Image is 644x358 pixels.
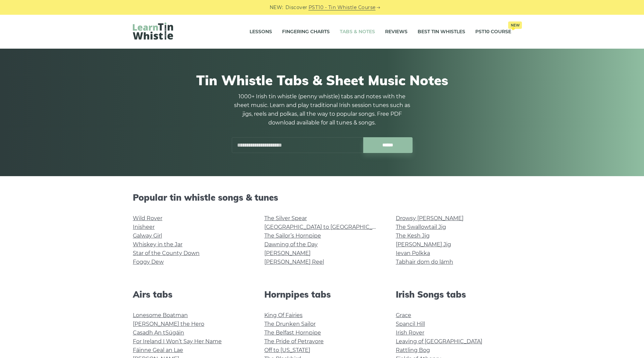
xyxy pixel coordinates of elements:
a: The Belfast Hornpipe [264,329,321,336]
a: Fingering Charts [282,23,330,40]
a: [PERSON_NAME] [264,250,311,256]
a: Fáinne Geal an Lae [133,347,183,353]
a: Irish Rover [396,329,424,336]
h2: Popular tin whistle songs & tunes [133,192,511,203]
a: Galway Girl [133,233,162,239]
a: For Ireland I Won’t Say Her Name [133,338,222,345]
a: The Sailor’s Hornpipe [264,233,321,239]
a: The Kesh Jig [396,233,430,239]
a: Tabhair dom do lámh [396,259,453,265]
a: Off to [US_STATE] [264,347,310,353]
a: The Swallowtail Jig [396,224,446,230]
a: King Of Fairies [264,312,303,318]
img: LearnTinWhistle.com [133,22,173,40]
a: Best Tin Whistles [418,23,465,40]
h2: Irish Songs tabs [396,289,511,300]
a: The Silver Spear [264,215,307,221]
a: Ievan Polkka [396,250,430,256]
a: Inisheer [133,224,155,230]
a: Lessons [250,23,272,40]
a: Reviews [385,23,408,40]
a: Drowsy [PERSON_NAME] [396,215,464,221]
a: Leaving of [GEOGRAPHIC_DATA] [396,338,482,345]
a: Dawning of the Day [264,241,318,248]
a: The Pride of Petravore [264,338,324,345]
a: PST10 CourseNew [475,23,511,40]
a: [GEOGRAPHIC_DATA] to [GEOGRAPHIC_DATA] [264,224,388,230]
a: Star of the County Down [133,250,200,256]
a: Grace [396,312,411,318]
a: Whiskey in the Jar [133,241,182,248]
a: Tabs & Notes [340,23,375,40]
a: Wild Rover [133,215,162,221]
a: Rattling Bog [396,347,430,353]
span: New [508,21,522,29]
h2: Airs tabs [133,289,248,300]
a: Spancil Hill [396,321,425,327]
a: Foggy Dew [133,259,164,265]
a: [PERSON_NAME] Reel [264,259,324,265]
a: [PERSON_NAME] the Hero [133,321,204,327]
p: 1000+ Irish tin whistle (penny whistle) tabs and notes with the sheet music. Learn and play tradi... [231,92,413,127]
a: Casadh An tSúgáin [133,329,184,336]
h2: Hornpipes tabs [264,289,380,300]
a: [PERSON_NAME] Jig [396,241,451,248]
a: Lonesome Boatman [133,312,188,318]
h1: Tin Whistle Tabs & Sheet Music Notes [133,72,511,88]
a: The Drunken Sailor [264,321,316,327]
